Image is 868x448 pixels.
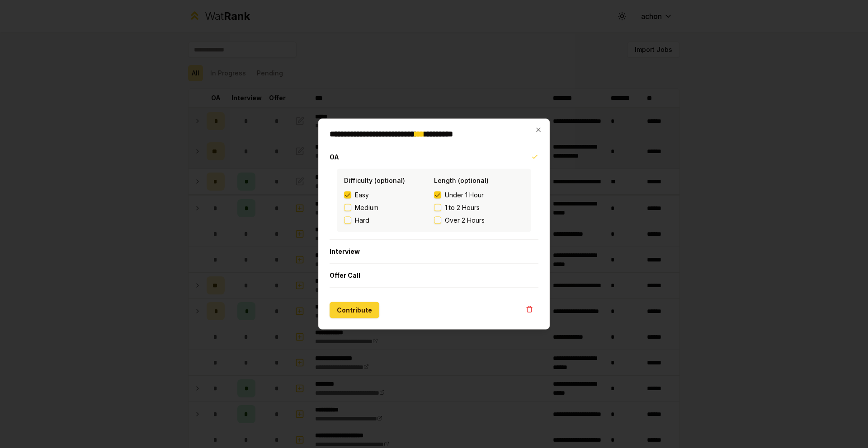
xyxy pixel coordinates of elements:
button: Offer Call [330,264,538,287]
span: Under 1 Hour [445,191,484,200]
button: Under 1 Hour [434,191,441,199]
span: Hard [355,216,369,225]
span: Easy [355,191,369,200]
button: Easy [344,191,351,199]
span: Medium [355,203,378,212]
label: Difficulty (optional) [344,177,405,184]
button: 1 to 2 Hours [434,204,441,211]
button: OA [330,145,538,169]
span: 1 to 2 Hours [445,203,480,212]
button: Over 2 Hours [434,217,441,224]
button: Interview [330,240,538,263]
label: Length (optional) [434,177,489,184]
button: Medium [344,204,351,211]
button: Contribute [330,302,379,318]
span: Over 2 Hours [445,216,485,225]
div: OA [330,169,538,239]
button: Hard [344,217,351,224]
